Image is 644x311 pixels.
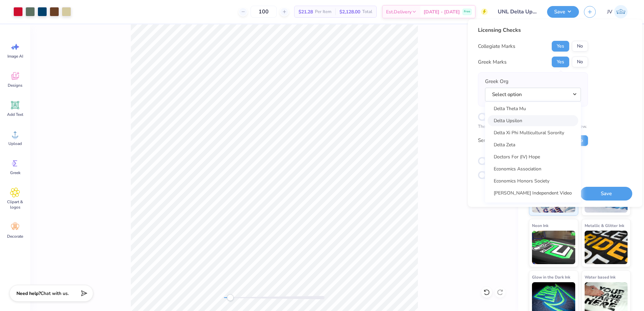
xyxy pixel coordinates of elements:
span: Water based Ink [585,274,615,281]
span: Metallic & Glitter Ink [585,222,624,229]
img: Metallic & Glitter Ink [585,231,628,264]
button: No [572,41,588,52]
img: Jo Vincent [614,5,628,18]
button: Yes [552,57,569,67]
span: Add Text [7,112,23,117]
span: Clipart & logos [4,199,26,210]
span: Decorate [7,234,23,239]
img: Neon Ink [532,231,575,264]
span: JV [607,8,612,16]
a: Delta Upsilon [488,115,578,126]
strong: Need help? [16,290,41,297]
div: Licensing Checks [478,26,588,34]
a: Economics Association [488,163,578,174]
a: JV [604,5,631,18]
span: Chat with us. [41,290,69,297]
button: Save [547,6,579,18]
span: [DATE] - [DATE] [424,8,460,15]
span: Per Item [315,8,331,15]
span: Image AI [7,54,23,59]
span: Total [362,8,372,15]
label: Greek Org [485,78,508,85]
button: Save [580,187,632,201]
div: Accessibility label [227,294,233,301]
div: Collegiate Marks [478,43,515,50]
span: Free [464,9,470,14]
a: Epsilon Delta Epsilon [488,200,578,211]
a: Doctors For (IV) Hope [488,151,578,162]
a: Delta Xi Phi Multicultural Sorority [488,127,578,138]
span: Est. Delivery [386,8,412,15]
span: $21.28 [299,8,313,15]
a: Delta Zeta [488,139,578,150]
p: The changes are too minor to warrant an Affinity review. [478,124,588,130]
span: Glow in the Dark Ink [532,274,570,281]
button: No [572,57,588,67]
a: Delta Theta Mu [488,103,578,114]
span: Greek [10,170,20,175]
span: Designs [8,83,22,88]
a: Economics Honors Society [488,175,578,186]
button: Select option [485,88,581,101]
div: Select option [485,102,581,203]
div: Send a Copy to Client [478,137,527,144]
span: $2,128.00 [339,8,360,15]
a: [PERSON_NAME] Independent Video [488,187,578,199]
input: – – [251,6,277,18]
span: Neon Ink [532,222,548,229]
div: Greek Marks [478,58,506,66]
input: Untitled Design [493,5,542,18]
span: Upload [8,141,22,146]
button: Yes [552,41,569,52]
